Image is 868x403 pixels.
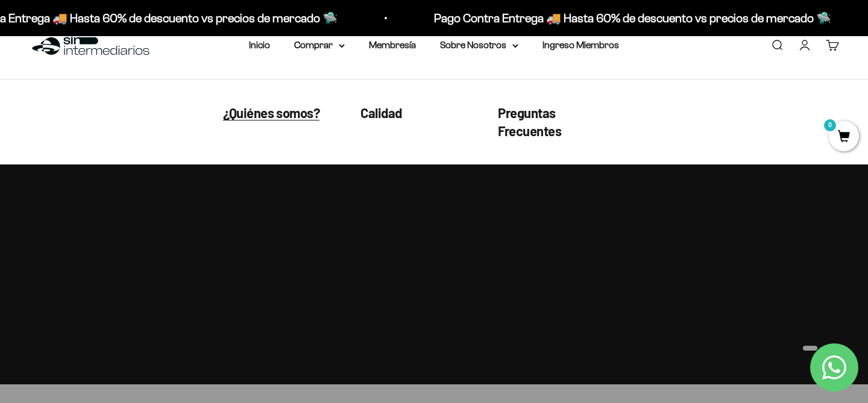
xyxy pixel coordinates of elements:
a: 0 [829,131,859,144]
span: Calidad [360,105,402,120]
span: Preguntas Frecuentes [498,105,562,139]
span: ¿Quiénes somos? [223,105,319,120]
a: Inicio [249,40,270,50]
a: Calidad [360,104,402,122]
a: Membresía [369,40,416,50]
a: Preguntas Frecuentes [498,104,606,141]
p: Pago Contra Entrega 🚚 Hasta 60% de descuento vs precios de mercado 🛸 [363,8,760,28]
summary: Sobre Nosotros [440,37,518,53]
summary: Comprar [294,37,345,53]
mark: 0 [823,118,837,133]
a: Ingreso Miembros [542,40,619,50]
a: ¿Quiénes somos? [223,104,319,122]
